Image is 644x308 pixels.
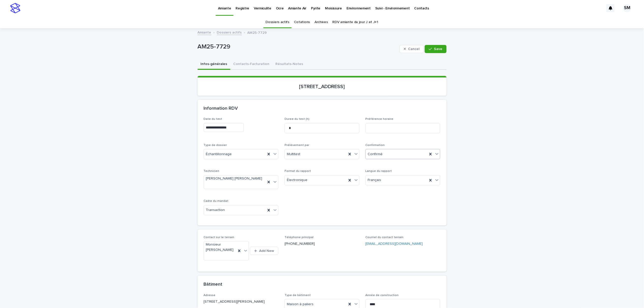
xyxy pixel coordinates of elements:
[366,118,394,121] span: Préférence horaire
[400,45,424,53] button: Cancel
[206,207,225,213] span: Transaction
[198,43,398,51] p: AM25-7729
[198,29,211,35] a: Amiante
[204,299,279,304] p: [STREET_ADDRESS][PERSON_NAME]
[10,3,20,13] img: stacker-logo-s-only.png
[366,170,392,173] span: Langue du rapport
[315,16,328,28] a: Archives
[285,170,311,173] span: Format du rapport
[368,177,381,183] span: Français
[285,144,309,147] span: Prélèvement par
[204,106,238,111] h2: Information RDV
[366,236,404,239] span: Courriel du contact terrain
[273,59,306,70] button: Résultats-Notes
[204,200,229,203] span: Cadre du mandat
[425,45,446,53] button: Save
[434,47,443,51] span: Save
[204,294,216,297] span: Adresse
[366,242,423,246] a: [EMAIL_ADDRESS][DOMAIN_NAME]
[217,29,242,35] a: Dossiers actifs
[206,152,232,157] span: Échantillonnage
[285,294,311,297] span: Type de bâtiment
[230,59,273,70] button: Contacts-Facturation
[285,118,309,121] span: Duree du test (h)
[266,16,289,28] a: Dossiers actifs
[206,242,234,253] span: Monsieur [PERSON_NAME]
[259,249,274,253] span: Add New
[204,170,219,173] span: Technicien
[366,144,385,147] span: Confirmation
[250,247,278,255] button: Add New
[198,59,230,70] button: Infos-générales
[287,152,300,157] span: Multitest
[366,294,399,297] span: Année de construction
[408,47,419,51] span: Cancel
[204,84,441,90] p: [STREET_ADDRESS]
[368,152,383,157] span: Confirmé
[294,16,310,28] a: Cotations
[623,4,631,12] div: SM
[287,177,307,183] span: Électronique
[285,241,359,247] p: [PHONE_NUMBER]
[287,302,313,307] span: Maison à paliers
[204,282,223,287] h2: Bâtiment
[204,144,227,147] span: Type de dossier
[285,236,313,239] span: Téléphone principal
[206,176,262,181] span: [PERSON_NAME] [PERSON_NAME]
[247,29,267,35] p: AM25-7729
[333,16,378,28] a: RDV amiante du jour J et J+1
[204,236,234,239] span: Contact sur le terrain
[204,118,222,121] span: Date du test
